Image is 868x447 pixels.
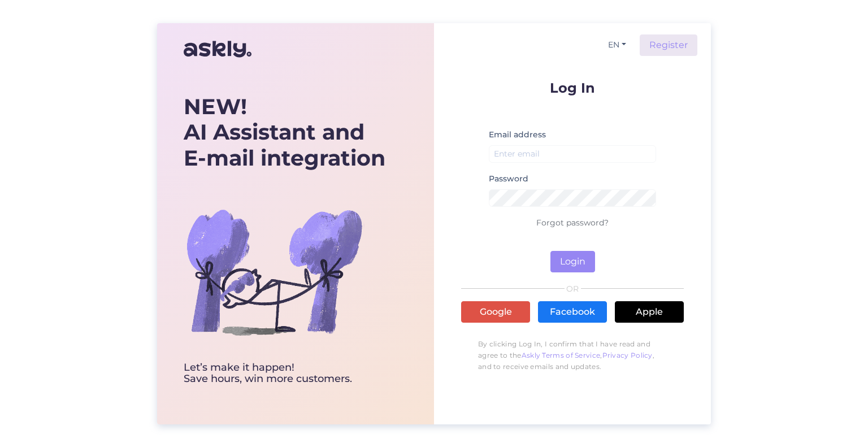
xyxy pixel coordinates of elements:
a: Forgot password? [536,218,609,228]
a: Facebook [538,301,607,323]
img: Askly [184,36,251,63]
button: EN [604,37,631,53]
label: Email address [489,129,546,141]
a: Google [461,301,530,323]
label: Password [489,173,528,185]
b: NEW! [184,93,247,120]
div: Let’s make it happen! Save hours, win more customers. [184,362,385,385]
a: Privacy Policy [602,351,653,359]
a: Askly Terms of Service [522,351,601,359]
img: bg-askly [184,181,364,362]
a: Apple [615,301,684,323]
p: By clicking Log In, I confirm that I have read and agree to the , , and to receive emails and upd... [461,333,684,378]
p: Log In [461,81,684,95]
span: OR [565,285,581,293]
input: Enter email [489,145,656,163]
div: AI Assistant and E-mail integration [184,94,385,171]
a: Register [640,34,697,56]
button: Login [550,251,595,272]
